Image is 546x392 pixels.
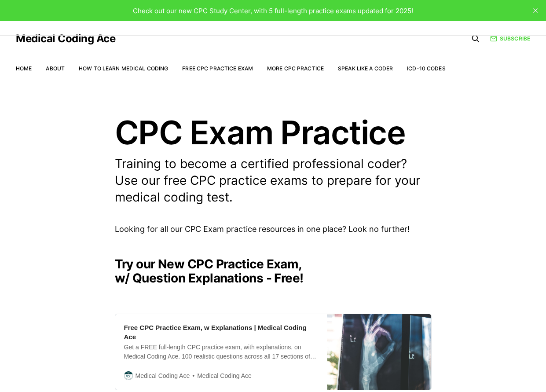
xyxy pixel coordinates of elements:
[267,65,324,72] a: More CPC Practice
[133,7,413,15] span: Check out our new CPC Study Center, with 5 full-length practice exams updated for 2025!
[528,4,542,18] button: close
[407,65,445,72] a: ICD-10 Codes
[79,65,168,72] a: How to Learn Medical Coding
[338,65,393,72] a: Speak Like a Coder
[115,223,432,236] p: Looking for all our CPC Exam practice resources in one place? Look no further!
[190,371,252,381] span: Medical Coding Ace
[46,65,65,72] a: About
[182,65,253,72] a: Free CPC Practice Exam
[136,371,190,381] span: Medical Coding Ace
[115,257,432,285] h2: Try our New CPC Practice Exam, w/ Question Explanations - Free!
[124,323,318,341] div: Free CPC Practice Exam, w Explanations | Medical Coding Ace
[16,65,32,72] a: Home
[115,314,432,390] a: Free CPC Practice Exam, w Explanations | Medical Coding AceGet a FREE full-length CPC practice ex...
[124,343,318,361] div: Get a FREE full-length CPC practice exam, with explanations, on Medical Coding Ace. 100 realistic...
[403,349,546,392] iframe: portal-trigger
[115,156,432,205] p: Training to become a certified professional coder? Use our free CPC practice exams to prepare for...
[115,116,432,149] h1: CPC Exam Practice
[16,33,115,44] a: Medical Coding Ace
[490,34,530,43] a: Subscribe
